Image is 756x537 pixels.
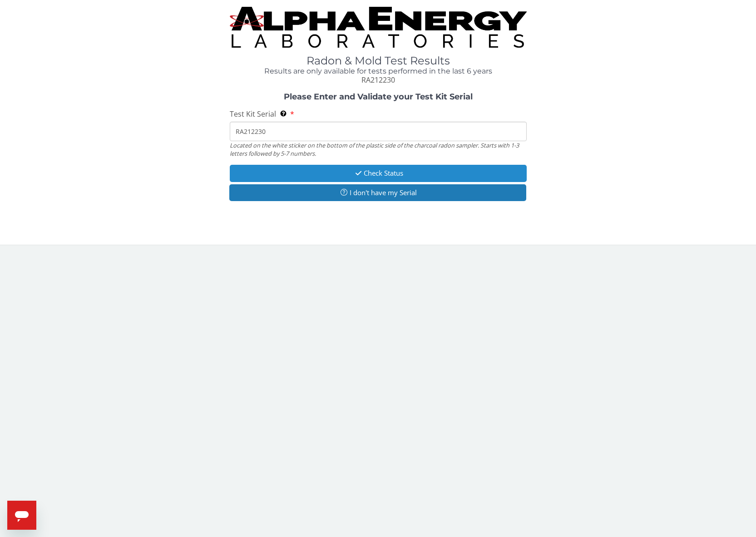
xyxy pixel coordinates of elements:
img: TightCrop.jpg [230,7,527,48]
h4: Results are only available for tests performed in the last 6 years [230,67,527,75]
strong: Please Enter and Validate your Test Kit Serial [284,92,473,102]
iframe: Button to launch messaging window [7,501,36,530]
div: Located on the white sticker on the bottom of the plastic side of the charcoal radon sampler. Sta... [230,141,527,158]
button: Check Status [230,165,527,182]
h1: Radon & Mold Test Results [230,55,527,67]
span: RA212230 [361,75,395,85]
button: I don't have my Serial [229,184,526,201]
span: Test Kit Serial [230,109,276,119]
